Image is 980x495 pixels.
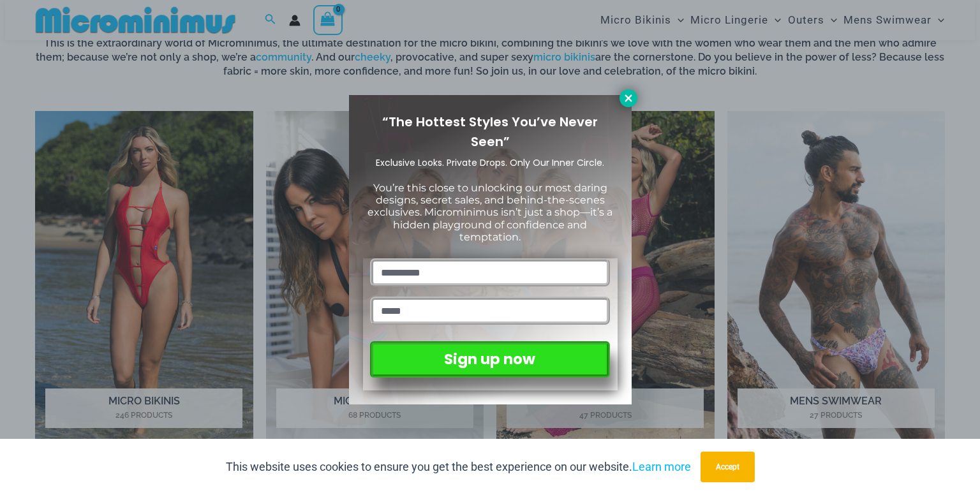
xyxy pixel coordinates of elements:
p: This website uses cookies to ensure you get the best experience on our website. [226,457,691,477]
span: “The Hottest Styles You’ve Never Seen” [382,113,598,151]
span: Exclusive Looks. Private Drops. Only Our Inner Circle. [376,156,604,169]
button: Accept [701,452,755,482]
button: Sign up now [370,341,609,378]
button: Close [620,89,637,107]
a: Learn more [632,460,691,473]
span: You’re this close to unlocking our most daring designs, secret sales, and behind-the-scenes exclu... [367,182,612,243]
